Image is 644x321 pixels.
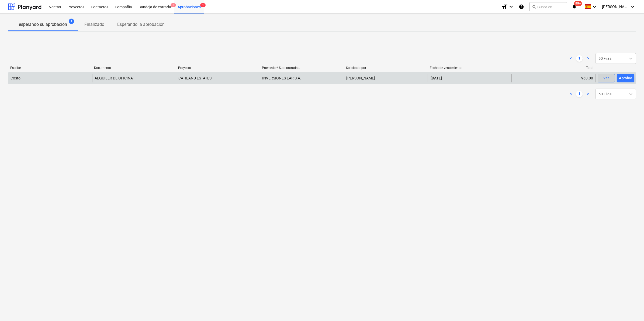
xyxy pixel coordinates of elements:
div: Proveedor/ Subcontratista [262,66,341,70]
a: Next page [585,55,591,62]
i: Base de conocimientos [519,4,524,10]
div: Escribe [10,66,90,70]
span: [DATE] [430,75,442,81]
span: search [532,5,536,9]
p: esperando su aprobación [19,21,67,28]
a: Previous page [567,91,574,97]
button: Busca en [529,2,567,11]
div: Solicitado por [346,66,425,70]
iframe: Chat Widget [617,295,644,321]
i: keyboard_arrow_down [629,4,636,10]
i: format_size [501,4,508,10]
span: CATILAND ESTATES [178,76,212,80]
span: 1 [69,19,74,24]
i: keyboard_arrow_down [508,4,514,10]
i: keyboard_arrow_down [591,4,598,10]
p: Esperando la aprobación [117,21,165,28]
a: Page 1 is your current page [576,55,583,62]
i: notifications [572,4,577,10]
button: Ver [598,74,615,82]
span: 8 [171,3,176,7]
div: Total [514,66,593,70]
span: 99+ [574,1,582,6]
a: Page 1 is your current page [576,91,583,97]
div: Aprobar [619,75,632,81]
button: Aprobar [617,74,634,82]
a: Previous page [567,55,574,62]
div: Proyecto [178,66,258,70]
span: [PERSON_NAME] [602,5,629,9]
span: 1 [200,3,206,7]
div: Documento [94,66,174,70]
div: Fecha de vencimiento [430,66,509,70]
div: Costo [11,76,20,80]
div: Ver [603,75,609,81]
div: 963.00 [511,74,595,82]
div: INVERSIONES LAR S.A. [260,74,344,82]
p: Finalizado [84,21,104,28]
div: ALQUILER DE OFICINA [95,76,133,80]
div: [PERSON_NAME] [344,74,428,82]
div: Widget de chat [617,295,644,321]
a: Next page [585,91,591,97]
